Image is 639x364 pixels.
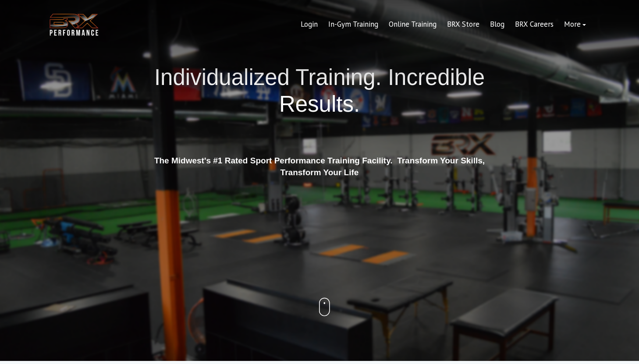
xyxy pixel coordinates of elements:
[295,14,323,35] a: Login
[383,14,442,35] a: Online Training
[510,14,559,35] a: BRX Careers
[559,14,591,35] a: More
[295,14,591,35] div: Navigation Menu
[485,14,510,35] a: Blog
[154,156,485,177] strong: The Midwest's #1 Rated Sport Performance Training Facility. Transform Your Skills, Transform Your...
[323,14,383,35] a: In-Gym Training
[151,64,488,145] h1: Individualized Training. Incredible Results.
[442,14,485,35] a: BRX Store
[48,11,100,38] img: BRX Transparent Logo-2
